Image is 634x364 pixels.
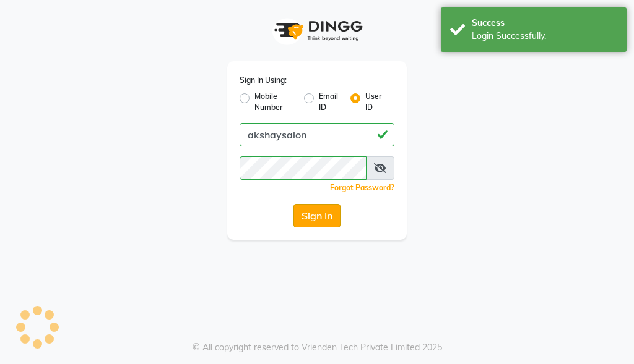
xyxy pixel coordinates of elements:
[319,91,340,113] label: Email ID
[293,204,341,227] button: Sign In
[240,156,367,180] input: Username
[267,12,367,49] img: logo1.svg
[365,91,384,113] label: User ID
[330,183,394,192] a: Forgot Password?
[254,91,294,113] label: Mobile Number
[240,75,287,86] label: Sign In Using:
[472,17,617,30] div: Success
[472,30,617,43] div: Login Successfully.
[240,123,394,146] input: Username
